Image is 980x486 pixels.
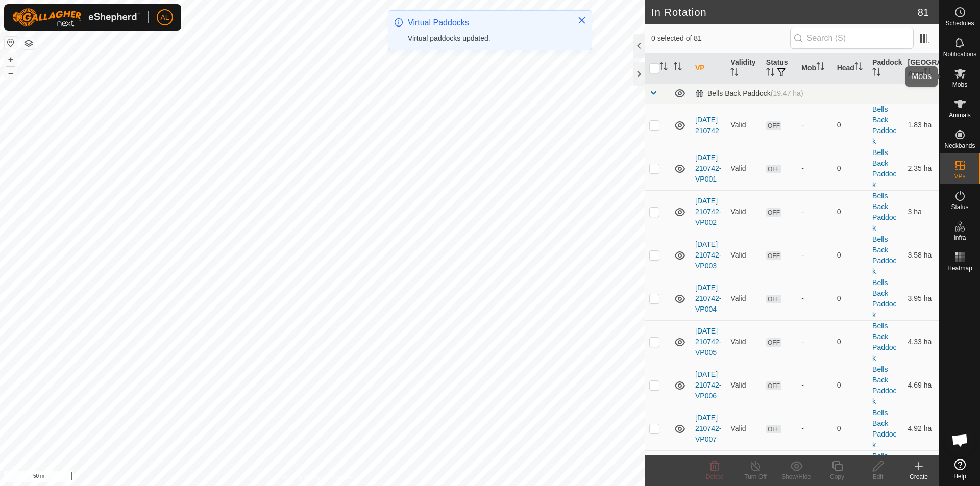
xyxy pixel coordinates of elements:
p-sorticon: Activate to sort [854,64,863,72]
td: 0 [833,234,868,277]
span: OFF [766,121,781,130]
p-sorticon: Activate to sort [730,69,739,78]
a: [DATE] 210742 [695,116,719,135]
span: VPs [954,173,965,180]
span: (19.47 ha) [771,89,803,97]
td: 0 [833,320,868,364]
a: Bells Back Paddock [872,235,896,275]
a: Bells Back Paddock [872,148,896,189]
td: 0 [833,147,868,190]
p-sorticon: Activate to sort [659,64,668,72]
td: 2.35 ha [904,147,939,190]
span: OFF [766,208,781,217]
th: Head [833,53,868,84]
div: Copy [817,472,857,481]
span: 0 selected of 81 [651,33,790,44]
td: 4.92 ha [904,407,939,450]
a: Bells Back Paddock [872,278,896,319]
td: 4.33 ha [904,320,939,364]
span: Infra [953,235,966,241]
button: – [5,67,17,79]
span: OFF [766,165,781,173]
button: Reset Map [5,37,17,49]
p-sorticon: Activate to sort [674,64,682,72]
div: Virtual Paddocks [408,17,567,29]
a: [DATE] 210742-VP001 [695,154,721,183]
span: OFF [766,381,781,390]
div: Turn Off [735,472,776,481]
div: - [801,207,828,217]
a: Contact Us [333,473,363,482]
span: 81 [918,5,929,20]
td: 0 [833,407,868,450]
div: Open chat [945,425,975,455]
th: [GEOGRAPHIC_DATA] Area [904,53,939,84]
td: 0 [833,364,868,407]
th: Mob [797,53,832,84]
div: - [801,250,828,261]
a: Bells Back Paddock [872,365,896,405]
span: OFF [766,295,781,303]
input: Search (S) [790,28,914,49]
span: Schedules [945,20,974,27]
span: Neckbands [944,143,975,149]
a: [DATE] 210742-VP002 [695,197,721,226]
a: Bells Back Paddock [872,322,896,362]
p-sorticon: Activate to sort [924,69,932,78]
a: [DATE] 210742-VP005 [695,327,721,356]
td: 0 [833,190,868,234]
td: Valid [726,104,762,147]
a: Bells Back Paddock [872,408,896,449]
p-sorticon: Activate to sort [766,69,774,78]
span: Delete [706,473,724,480]
div: Show/Hide [776,472,817,481]
td: 0 [833,104,868,147]
div: Create [898,472,939,481]
a: Help [940,455,980,483]
button: Close [575,13,589,28]
button: Map Layers [22,37,35,49]
span: Mobs [952,82,967,88]
td: Valid [726,190,762,234]
th: Paddock [868,53,903,84]
a: Bells Back Paddock [872,192,896,232]
div: - [801,293,828,304]
td: 4.69 ha [904,364,939,407]
div: - [801,380,828,391]
a: [DATE] 210742-VP003 [695,240,721,270]
td: 3.95 ha [904,277,939,320]
div: - [801,337,828,347]
td: 3 ha [904,190,939,234]
div: Edit [857,472,898,481]
td: Valid [726,234,762,277]
p-sorticon: Activate to sort [872,69,880,78]
div: Bells Back Paddock [695,89,803,98]
td: 1.83 ha [904,104,939,147]
span: AL [160,12,169,23]
span: OFF [766,338,781,347]
td: Valid [726,320,762,364]
th: Status [762,53,797,84]
span: Help [953,473,966,479]
td: 3.58 ha [904,234,939,277]
a: [DATE] 210742-VP007 [695,414,721,443]
div: - [801,163,828,174]
button: + [5,54,17,66]
th: VP [691,53,726,84]
a: [DATE] 210742-VP004 [695,284,721,313]
span: Heatmap [947,265,972,271]
span: Notifications [943,51,976,57]
img: Gallagher Logo [12,8,140,27]
a: [DATE] 210742-VP006 [695,370,721,400]
a: Privacy Policy [282,473,321,482]
td: Valid [726,364,762,407]
th: Validity [726,53,762,84]
a: Bells Back Paddock [872,105,896,145]
td: Valid [726,407,762,450]
td: 0 [833,277,868,320]
div: - [801,423,828,434]
h2: In Rotation [651,6,918,18]
p-sorticon: Activate to sort [816,64,824,72]
span: Animals [949,112,971,118]
td: Valid [726,277,762,320]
